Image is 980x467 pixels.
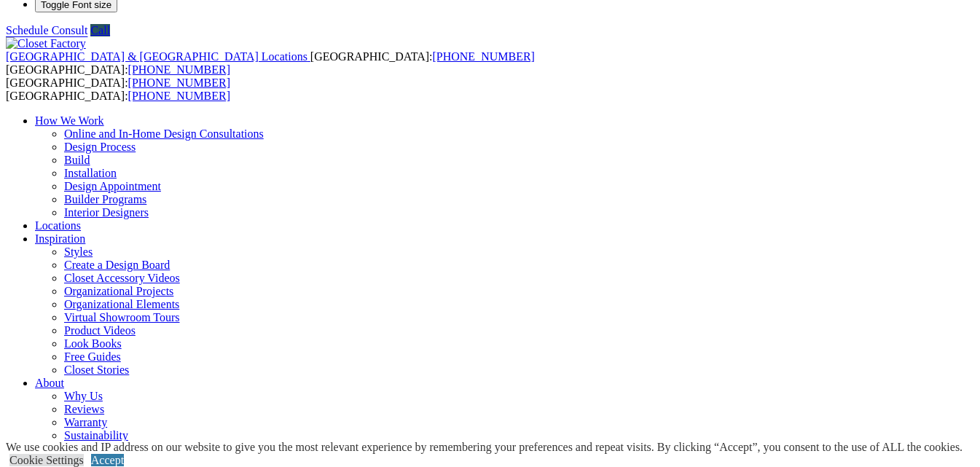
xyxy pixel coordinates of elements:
[64,337,122,350] a: Look Books
[64,324,136,337] a: Product Videos
[6,50,310,63] a: [GEOGRAPHIC_DATA] & [GEOGRAPHIC_DATA] Locations
[9,454,84,466] a: Cookie Settings
[6,37,86,50] img: Closet Factory
[64,193,146,205] a: Builder Programs
[64,246,93,258] a: Styles
[432,50,534,63] a: [PHONE_NUMBER]
[35,377,64,389] a: About
[64,154,90,166] a: Build
[6,24,87,36] a: Schedule Consult
[64,364,129,376] a: Closet Stories
[6,441,963,454] div: We use cookies and IP address on our website to give you the most relevant experience by remember...
[64,285,173,297] a: Organizational Projects
[64,311,180,323] a: Virtual Showroom Tours
[128,90,230,102] a: [PHONE_NUMBER]
[64,272,180,284] a: Closet Accessory Videos
[35,114,104,127] a: How We Work
[64,390,103,402] a: Why Us
[64,403,104,415] a: Reviews
[64,206,149,219] a: Interior Designers
[91,454,124,466] a: Accept
[64,167,117,179] a: Installation
[35,219,81,232] a: Locations
[64,416,107,428] a: Warranty
[64,259,170,271] a: Create a Design Board
[64,180,161,192] a: Design Appointment
[64,127,264,140] a: Online and In-Home Design Consultations
[6,50,307,63] span: [GEOGRAPHIC_DATA] & [GEOGRAPHIC_DATA] Locations
[90,24,110,36] a: Call
[64,298,179,310] a: Organizational Elements
[64,141,136,153] a: Design Process
[6,76,230,102] span: [GEOGRAPHIC_DATA]: [GEOGRAPHIC_DATA]:
[6,50,535,76] span: [GEOGRAPHIC_DATA]: [GEOGRAPHIC_DATA]:
[35,232,85,245] a: Inspiration
[128,76,230,89] a: [PHONE_NUMBER]
[128,63,230,76] a: [PHONE_NUMBER]
[64,350,121,363] a: Free Guides
[64,429,128,442] a: Sustainability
